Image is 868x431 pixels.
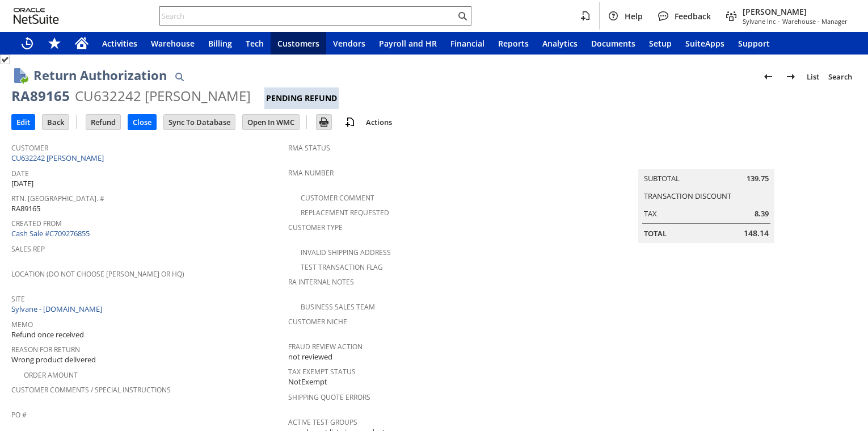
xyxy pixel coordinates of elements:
[144,32,201,55] a: Warehouse
[333,38,365,49] span: Vendors
[11,304,105,314] a: Sylvane - [DOMAIN_NAME]
[317,115,331,129] input: Print
[747,173,769,184] span: 139.75
[498,38,529,49] span: Reports
[288,417,357,427] a: Active Test Groups
[802,68,824,86] a: List
[43,115,69,129] input: Back
[685,38,724,49] span: SuiteApps
[288,168,334,178] a: RMA Number
[11,385,171,395] a: Customer Comments / Special Instructions
[743,17,776,26] span: Sylvane Inc
[288,277,354,287] a: RA Internal Notes
[301,193,374,203] a: Customer Comment
[11,153,107,163] a: CU632242 [PERSON_NAME]
[444,32,491,55] a: Financial
[782,17,848,26] span: Warehouse - Manager
[301,208,389,217] a: Replacement Requested
[11,354,96,365] span: Wrong product delivered
[317,115,331,129] img: Print
[288,352,332,362] span: not reviewed
[644,173,680,183] a: Subtotal
[301,262,383,272] a: Test Transaction Flag
[743,6,848,17] span: [PERSON_NAME]
[761,70,775,83] img: Previous
[151,38,195,49] span: Warehouse
[625,11,643,22] span: Help
[288,392,370,402] a: Shipping Quote Errors
[239,32,271,55] a: Tech
[326,32,372,55] a: Vendors
[11,178,33,189] span: [DATE]
[542,38,578,49] span: Analytics
[301,248,391,257] a: Invalid Shipping Address
[11,244,45,254] a: Sales Rep
[271,32,326,55] a: Customers
[11,203,40,214] span: RA89165
[584,32,642,55] a: Documents
[644,208,657,219] a: Tax
[33,66,167,85] h1: Return Authorization
[679,32,731,55] a: SuiteApps
[738,38,770,49] span: Support
[11,345,80,354] a: Reason For Return
[288,223,343,232] a: Customer Type
[491,32,536,55] a: Reports
[11,294,25,304] a: Site
[456,9,469,23] svg: Search
[11,194,104,203] a: Rtn. [GEOGRAPHIC_DATA]. #
[778,17,780,26] span: -
[164,115,235,129] input: Sync To Database
[644,228,667,238] a: Total
[784,70,798,83] img: Next
[301,302,375,312] a: Business Sales Team
[11,219,62,228] a: Created From
[288,376,327,387] span: NotExempt
[744,228,769,239] span: 148.14
[731,32,777,55] a: Support
[11,320,33,329] a: Memo
[824,68,857,86] a: Search
[24,370,78,380] a: Order Amount
[75,36,89,50] svg: Home
[14,8,59,24] svg: logo
[536,32,584,55] a: Analytics
[243,115,299,129] input: Open In WMC
[11,228,90,238] a: Cash Sale #C709276855
[14,32,41,55] a: Recent Records
[343,115,357,129] img: add-record.svg
[288,143,330,153] a: RMA Status
[591,38,635,49] span: Documents
[11,269,184,279] a: Location (Do Not Choose [PERSON_NAME] or HQ)
[277,38,319,49] span: Customers
[12,115,35,129] input: Edit
[172,70,186,83] img: Quick Find
[675,11,711,22] span: Feedback
[102,38,137,49] span: Activities
[11,169,29,178] a: Date
[95,32,144,55] a: Activities
[41,32,68,55] div: Shortcuts
[11,329,84,340] span: Refund once received
[201,32,239,55] a: Billing
[642,32,679,55] a: Setup
[755,208,769,219] span: 8.39
[20,36,34,50] svg: Recent Records
[11,143,48,153] a: Customer
[638,151,774,169] caption: Summary
[86,115,120,129] input: Refund
[288,367,356,376] a: Tax Exempt Status
[372,32,444,55] a: Payroll and HR
[379,38,437,49] span: Payroll and HR
[11,410,27,420] a: PO #
[48,36,61,50] svg: Shortcuts
[361,117,397,127] a: Actions
[644,191,731,201] a: Transaction Discount
[75,87,251,105] div: CU632242 [PERSON_NAME]
[264,87,339,109] div: Pending Refund
[450,38,484,49] span: Financial
[288,342,363,352] a: Fraud Review Action
[160,9,456,23] input: Search
[208,38,232,49] span: Billing
[128,115,156,129] input: Close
